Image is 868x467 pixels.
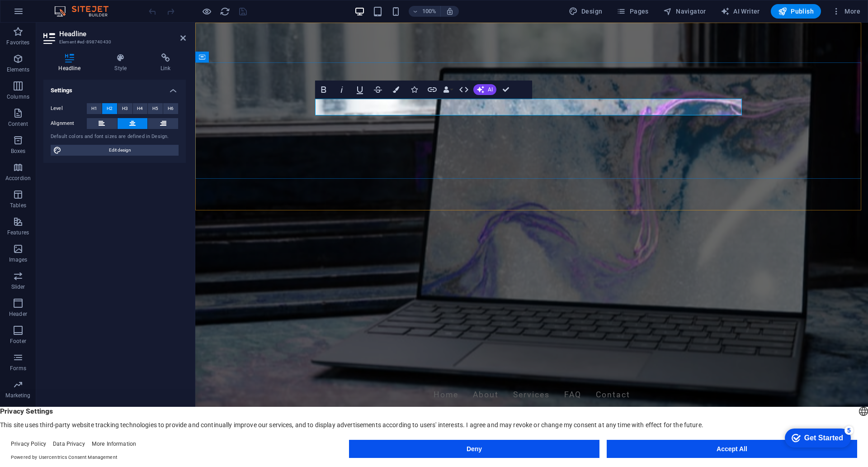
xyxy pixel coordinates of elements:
button: Click here to leave preview mode and continue editing [201,6,212,17]
button: Colors [387,81,405,99]
div: Default colors and font sizes are defined in Design. [51,133,179,141]
button: Publish [771,4,821,19]
p: Favorites [6,39,29,46]
h6: 100% [422,6,437,17]
button: More [828,4,864,19]
button: Underline (Ctrl+U) [351,81,368,99]
span: Publish [778,7,814,16]
p: Header [9,310,27,318]
button: reload [219,6,230,17]
label: Alignment [51,118,87,129]
button: Pages [613,4,652,19]
p: Elements [7,66,30,73]
p: Forms [10,365,26,372]
button: Strikethrough [369,81,387,99]
button: Design [565,4,606,19]
button: H3 [118,103,132,114]
button: Edit design [51,145,179,156]
button: H1 [87,103,102,114]
button: Link [424,81,441,99]
img: Editor Logo [52,6,120,17]
span: H3 [122,103,128,114]
button: Navigator [660,4,710,19]
h4: Link [146,53,186,72]
button: HTML [455,81,472,99]
h4: Settings [43,80,186,96]
span: AI [488,87,493,92]
label: Level [51,103,87,114]
button: Data Bindings [442,81,454,99]
p: Content [8,120,28,128]
p: Marketing [5,392,30,399]
button: H6 [163,103,178,114]
div: Get Started [24,10,63,18]
p: Features [7,229,29,236]
i: Reload page [220,6,230,17]
p: Footer [10,338,26,345]
h3: Element #ed-898740430 [59,38,168,46]
p: Accordion [5,175,31,182]
div: 5 [65,2,74,11]
span: H5 [152,103,158,114]
p: Slider [11,283,25,291]
p: Tables [10,202,26,209]
div: Get Started 5 items remaining, 0% complete [5,5,71,24]
span: H1 [91,103,97,114]
i: On resize automatically adjust zoom level to fit chosen device. [446,7,454,15]
button: H5 [148,103,163,114]
button: AI Writer [717,4,764,19]
span: H2 [107,103,113,114]
p: Boxes [11,148,26,155]
h4: Style [99,53,146,72]
button: H4 [133,103,148,114]
p: Columns [7,93,29,100]
button: Bold (Ctrl+B) [315,81,332,99]
h2: Headline [59,30,186,38]
span: Design [569,7,603,16]
button: Confirm (Ctrl+⏎) [497,81,514,99]
button: H2 [102,103,117,114]
span: More [832,7,860,16]
span: Navigator [663,7,706,16]
button: Italic (Ctrl+I) [333,81,350,99]
div: Design (Ctrl+Alt+Y) [565,4,606,19]
button: AI [473,84,496,95]
h4: Headline [43,53,99,72]
p: Images [9,256,28,263]
span: AI Writer [721,7,760,16]
button: 100% [409,6,441,17]
span: H4 [137,103,143,114]
button: Icons [406,81,423,99]
span: H6 [168,103,174,114]
span: Pages [617,7,648,16]
span: Edit design [64,145,176,156]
